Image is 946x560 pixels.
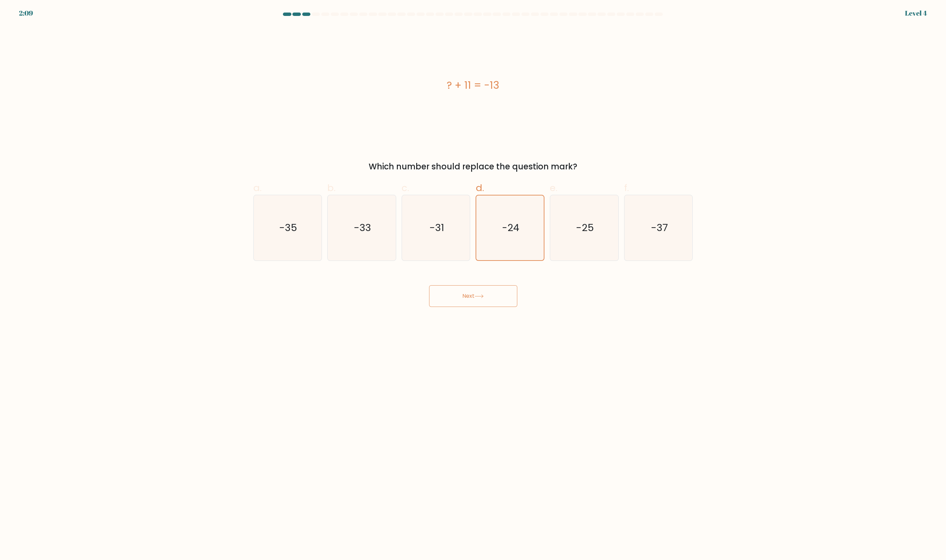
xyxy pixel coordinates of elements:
span: b. [327,181,335,194]
text: -24 [502,221,519,235]
div: ? + 11 = -13 [253,78,693,93]
text: -31 [429,221,444,235]
div: Which number should replace the question mark? [257,161,689,173]
span: e. [550,181,557,194]
div: 2:09 [19,8,33,18]
span: d. [476,181,484,194]
div: Level 4 [905,8,927,18]
text: -37 [651,221,668,235]
text: -33 [354,221,371,235]
text: -25 [576,221,594,235]
span: a. [253,181,262,194]
button: Next [429,285,517,307]
span: c. [402,181,409,194]
span: f. [624,181,629,194]
text: -35 [279,221,297,235]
